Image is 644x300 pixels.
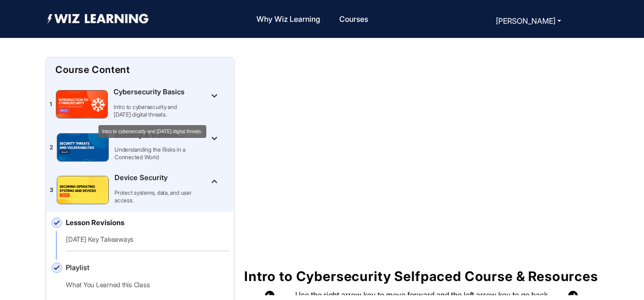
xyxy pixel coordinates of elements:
[50,182,53,198] p: 3
[66,281,213,289] p: What You Learned this Class
[115,189,193,204] p: Protect systems, data, and user access.
[47,126,233,169] mat-tree-node: Toggle [object Object]Security & Vulnerabilities
[114,103,192,118] p: Intro to cybersecurity and [DATE] digital threats.
[66,263,213,273] span: Playlist
[244,270,599,283] p: Intro to Cybersecurity Selfpaced Course & Resources
[55,65,225,74] p: Course Content
[205,128,224,147] button: Toggle [object Object]Security & Vulnerabilities
[253,9,324,29] a: Why Wiz Learning
[115,146,193,161] p: Understanding the Risks in a Connected World
[50,97,52,112] p: 1
[66,218,213,228] span: Lesson Revisions
[50,140,53,155] p: 2
[493,14,564,27] button: [PERSON_NAME]
[209,133,220,144] mat-icon: keyboard_arrow_down
[209,176,220,187] mat-icon: keyboard_arrow_up
[209,90,220,101] mat-icon: keyboard_arrow_down
[335,9,372,29] a: Courses
[98,125,206,138] div: Intro to cybersecurity and [DATE] digital threats.
[66,236,213,243] p: [DATE] Key Takeaways
[115,173,185,183] p: Device Security
[205,85,224,104] button: Toggle [object Object]Cybersecurity Basics
[114,87,185,98] p: Cybersecurity Basics
[205,171,224,190] button: Toggle [object Object]Device Security
[47,83,233,126] mat-tree-node: Toggle [object Object]Cybersecurity Basics
[47,169,233,212] mat-tree-node: Toggle [object Object]Device Security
